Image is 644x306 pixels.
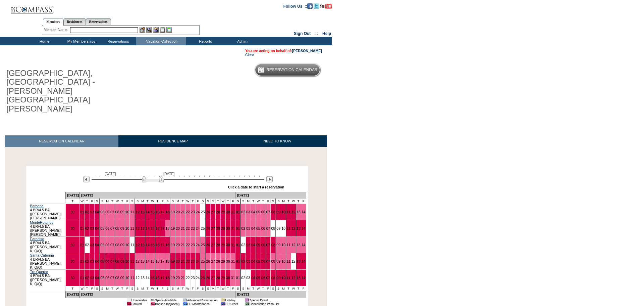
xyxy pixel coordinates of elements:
a: 13 [141,226,145,230]
a: 12 [136,243,140,247]
a: 04 [95,276,99,280]
a: 10 [281,276,285,280]
img: Reservations [160,27,165,33]
a: 28 [216,243,220,247]
a: 03 [246,259,250,263]
a: 27 [211,243,215,247]
a: 26 [206,259,210,263]
a: 05 [256,210,260,214]
a: 16 [156,210,160,214]
a: 30 [70,243,74,247]
td: T [145,199,150,204]
a: 15 [151,243,155,247]
a: 31 [231,259,235,263]
a: RESERVATION CALENDAR [5,135,118,147]
td: T [190,199,195,204]
a: 11 [130,210,134,214]
a: 09 [120,226,124,230]
a: 01 [236,226,240,230]
a: 11 [130,276,134,280]
a: 30 [226,276,230,280]
a: 03 [246,210,250,214]
a: 27 [211,276,215,280]
img: b_calculator.gif [166,27,172,33]
a: 23 [191,226,195,230]
img: Previous [83,176,90,182]
a: 26 [206,210,210,214]
a: 05 [256,259,260,263]
a: 11 [130,259,134,263]
a: 24 [196,259,200,263]
a: 03 [246,226,250,230]
a: 18 [165,243,169,247]
a: 21 [181,259,185,263]
a: 08 [115,276,119,280]
a: 05 [100,276,104,280]
h5: Reservation Calendar [266,68,318,72]
a: 11 [130,226,134,230]
a: 14 [146,243,150,247]
a: 14 [302,210,306,214]
td: W [79,199,85,204]
a: 30 [226,226,230,230]
a: 30 [70,276,74,280]
a: 30 [70,226,74,230]
a: 11 [286,276,290,280]
a: 20 [176,226,180,230]
a: 24 [196,276,200,280]
a: 31 [231,243,235,247]
a: 11 [286,226,290,230]
a: 11 [286,259,290,263]
td: W [115,199,120,204]
td: M [175,199,180,204]
td: [DATE] [235,192,306,199]
a: 10 [281,259,285,263]
a: 24 [196,243,200,247]
a: 31 [231,226,235,230]
a: Tre Querce [30,270,48,274]
a: 28 [216,259,220,263]
a: 14 [146,276,150,280]
a: 20 [176,259,180,263]
a: 06 [261,243,265,247]
a: 02 [85,259,89,263]
a: 21 [181,226,185,230]
img: Become our fan on Facebook [307,3,313,9]
a: 09 [120,243,124,247]
a: 12 [136,226,140,230]
a: Paradiso [30,237,44,241]
a: 15 [151,210,155,214]
img: View [146,27,152,33]
a: 03 [90,226,94,230]
a: 10 [125,210,129,214]
a: Barbena [30,204,44,208]
a: 09 [276,210,280,214]
a: 14 [146,259,150,263]
a: 08 [271,226,275,230]
a: 04 [95,226,99,230]
a: 21 [181,243,185,247]
a: 23 [191,276,195,280]
a: 08 [115,259,119,263]
a: 02 [85,243,89,247]
a: 05 [100,226,104,230]
div: Member Name: [44,27,69,33]
td: S [135,199,140,204]
a: 08 [271,259,275,263]
a: 16 [156,259,160,263]
a: 04 [251,243,255,247]
a: 08 [271,276,275,280]
a: MonteRotondo [30,220,54,224]
a: 04 [251,210,255,214]
a: 12 [291,210,296,214]
td: T [65,199,79,204]
a: 20 [176,243,180,247]
a: 19 [171,259,175,263]
a: 13 [141,259,145,263]
a: 31 [231,276,235,280]
a: 01 [236,243,240,247]
a: 24 [196,226,200,230]
img: Next [266,176,273,182]
a: 05 [256,243,260,247]
a: 14 [146,210,150,214]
